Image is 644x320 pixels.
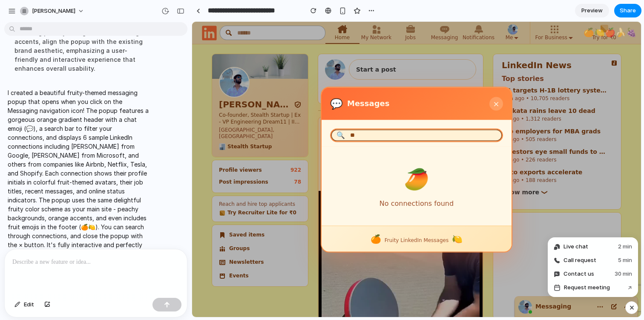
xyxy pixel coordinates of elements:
[563,256,596,265] span: Call request
[129,124,319,204] div: No connections found
[581,6,603,15] span: Preview
[628,283,632,292] span: ↗
[10,298,38,311] button: Edit
[615,270,632,278] span: 30 min
[138,74,151,89] span: 💬
[138,141,311,172] span: 🥭
[178,212,189,222] span: 🍊
[155,77,198,87] h2: Messages
[550,281,635,294] button: Request meeting↗
[618,242,632,251] span: 2 min
[193,215,256,221] span: Fruity LinkedIn Messages
[144,108,153,118] span: 🔍
[8,88,150,258] p: I created a beautiful fruity-themed messaging popup that opens when you click on the Messaging na...
[563,242,588,251] span: Live chat
[614,4,641,17] button: Share
[24,300,34,309] span: Edit
[550,254,635,267] button: Call request5 min
[32,7,75,15] span: [PERSON_NAME]
[575,4,609,17] a: Preview
[618,256,632,265] span: 5 min
[563,270,594,278] span: Contact us
[550,267,635,281] button: Contact us30 min
[550,240,635,254] button: Live chat2 min
[564,283,610,292] span: Request meeting
[17,4,89,18] button: [PERSON_NAME]
[297,75,311,89] button: ×
[620,6,636,15] span: Share
[260,212,270,222] span: 🍋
